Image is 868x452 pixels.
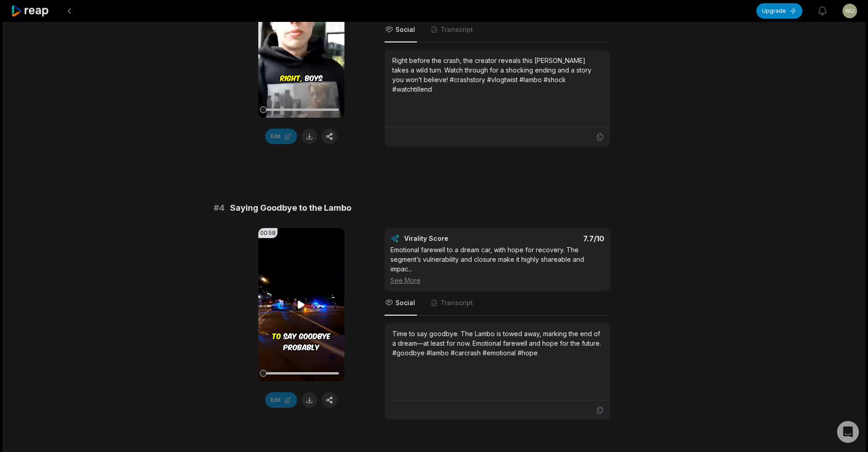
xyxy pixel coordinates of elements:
[385,291,610,316] nav: Tabs
[506,234,604,243] div: 7.7 /10
[441,25,473,34] span: Transcript
[392,56,602,94] div: Right before the crash, the creator reveals this [PERSON_NAME] takes a wild turn. Watch through f...
[756,3,802,19] button: Upgrade
[214,202,225,214] span: # 4
[258,228,344,381] video: Your browser does not support mp4 format.
[230,202,351,214] span: Saying Goodbye to the Lambo
[395,298,415,307] span: Social
[395,25,415,34] span: Social
[390,245,604,285] div: Emotional farewell to a dream car, with hope for recovery. The segment’s vulnerability and closur...
[392,329,602,358] div: Time to say goodbye. The Lambo is towed away, marking the end of a dream—at least for now. Emotio...
[385,18,610,42] nav: Tabs
[265,392,297,408] button: Edit
[837,421,859,443] div: Open Intercom Messenger
[404,234,502,243] div: Virality Score
[265,129,297,144] button: Edit
[441,298,473,307] span: Transcript
[390,275,604,285] div: See More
